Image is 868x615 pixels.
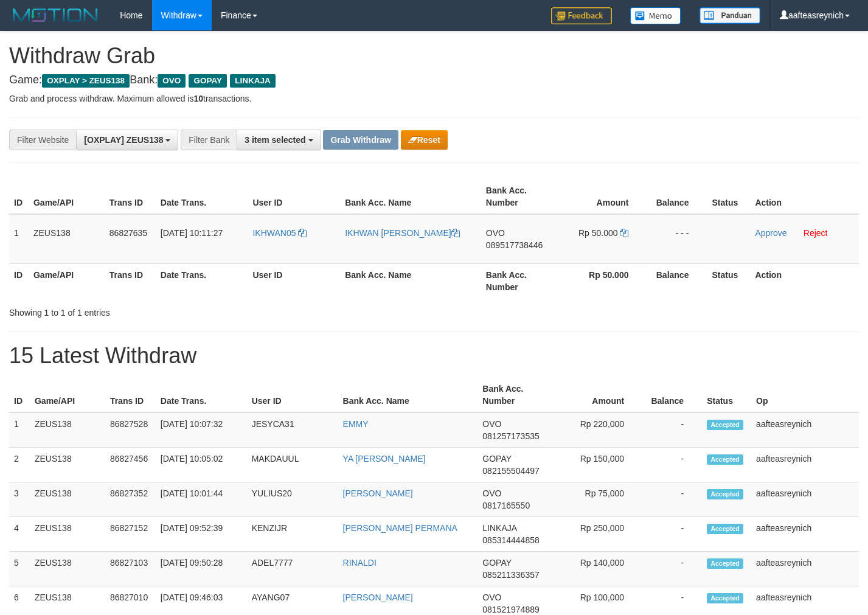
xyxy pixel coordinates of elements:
[482,454,511,464] span: GOPAY
[247,552,338,586] td: ADEL7777
[156,412,247,448] td: [DATE] 10:07:32
[248,263,340,298] th: User ID
[707,558,743,569] span: Accepted
[553,412,642,448] td: Rp 220,000
[707,593,743,603] span: Accepted
[707,454,743,465] span: Accepted
[156,482,247,517] td: [DATE] 10:01:44
[343,419,369,429] a: EMMY
[642,448,702,482] td: -
[247,412,338,448] td: JESYCA31
[751,517,859,552] td: aafteasreynich
[702,378,751,412] th: Status
[230,74,276,88] span: LINKAJA
[105,179,156,214] th: Trans ID
[486,240,543,250] span: Copy 089517738446 to clipboard
[29,263,105,298] th: Game/API
[481,179,557,214] th: Bank Acc. Number
[345,228,460,238] a: IKHWAN [PERSON_NAME]
[252,228,307,238] a: IKHWAN05
[156,517,247,552] td: [DATE] 09:52:39
[750,263,859,298] th: Action
[189,74,227,88] span: GOPAY
[553,378,642,412] th: Amount
[477,378,553,412] th: Bank Acc. Number
[700,7,760,24] img: panduan.png
[9,412,30,448] td: 1
[578,228,618,238] span: Rp 50.000
[29,214,105,264] td: ZEUS138
[156,179,248,214] th: Date Trans.
[158,74,186,88] span: OVO
[642,482,702,517] td: -
[755,228,786,238] a: Approve
[751,482,859,517] td: aafteasreynich
[9,448,30,482] td: 2
[9,44,859,68] h1: Withdraw Grab
[30,517,105,552] td: ZEUS138
[29,179,105,214] th: Game/API
[156,448,247,482] td: [DATE] 10:05:02
[9,263,29,298] th: ID
[707,179,750,214] th: Status
[482,431,539,441] span: Copy 081257173535 to clipboard
[193,94,203,103] strong: 10
[9,214,29,264] td: 1
[707,524,743,534] span: Accepted
[557,179,647,214] th: Amount
[751,378,859,412] th: Op
[105,482,156,517] td: 86827352
[105,552,156,586] td: 86827103
[482,592,501,602] span: OVO
[804,228,828,238] a: Reject
[647,179,707,214] th: Balance
[553,517,642,552] td: Rp 250,000
[9,552,30,586] td: 5
[707,263,750,298] th: Status
[642,412,702,448] td: -
[30,482,105,517] td: ZEUS138
[30,448,105,482] td: ZEUS138
[30,552,105,586] td: ZEUS138
[343,558,377,568] a: RINALDI
[9,92,859,105] p: Grab and process withdraw. Maximum allowed is transactions.
[551,7,612,24] img: Feedback.jpg
[9,378,30,412] th: ID
[401,130,448,150] button: Reset
[482,488,501,498] span: OVO
[751,412,859,448] td: aafteasreynich
[482,501,530,510] span: Copy 0817165550 to clipboard
[105,263,156,298] th: Trans ID
[553,482,642,517] td: Rp 75,000
[247,482,338,517] td: YULIUS20
[751,448,859,482] td: aafteasreynich
[156,552,247,586] td: [DATE] 09:50:28
[9,482,30,517] td: 3
[647,263,707,298] th: Balance
[707,489,743,499] span: Accepted
[9,74,859,86] h4: Game: Bank:
[482,523,516,533] span: LINKAJA
[105,517,156,552] td: 86827152
[751,552,859,586] td: aafteasreynich
[553,552,642,586] td: Rp 140,000
[553,448,642,482] td: Rp 150,000
[247,448,338,482] td: MAKDAUUL
[9,130,76,150] div: Filter Website
[105,378,156,412] th: Trans ID
[642,552,702,586] td: -
[482,535,539,545] span: Copy 085314444858 to clipboard
[642,378,702,412] th: Balance
[481,263,557,298] th: Bank Acc. Number
[482,558,511,568] span: GOPAY
[620,228,628,238] a: Copy 50000 to clipboard
[707,420,743,430] span: Accepted
[30,412,105,448] td: ZEUS138
[482,570,539,580] span: Copy 085211336357 to clipboard
[340,179,481,214] th: Bank Acc. Name
[109,228,147,238] span: 86827635
[105,448,156,482] td: 86827456
[343,523,457,533] a: [PERSON_NAME] PERMANA
[76,130,178,150] button: [OXPLAY] ZEUS138
[343,454,426,464] a: YA [PERSON_NAME]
